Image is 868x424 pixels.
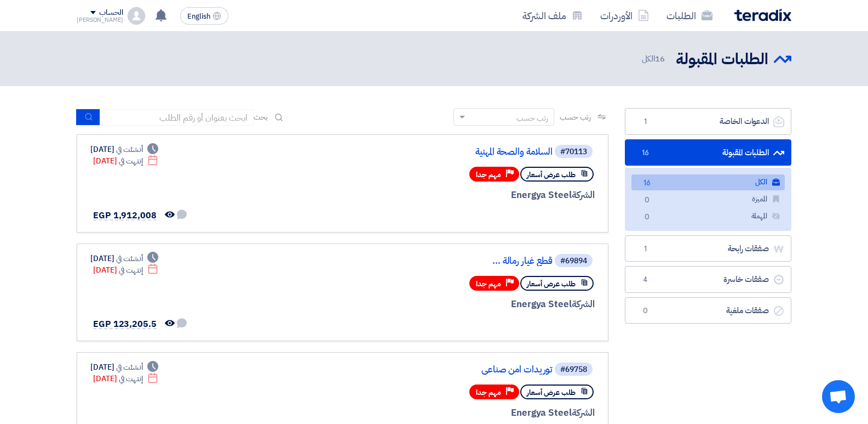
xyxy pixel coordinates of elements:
[640,178,653,189] span: 16
[331,406,595,420] div: Energya Steel
[527,169,576,180] span: طلب عرض أسعار
[476,387,501,398] span: مهم جدا
[639,116,652,127] span: 1
[116,361,142,373] span: أنشئت في
[639,274,652,285] span: 4
[572,406,595,420] span: الشركة
[631,208,785,224] a: المهملة
[514,3,591,29] a: ملف الشركة
[119,264,142,276] span: إنتهت في
[658,3,721,29] a: الطلبات
[572,188,595,202] span: الشركة
[631,191,785,207] a: المميزة
[99,8,123,18] div: الحساب
[625,139,791,166] a: الطلبات المقبولة16
[640,195,653,206] span: 0
[93,318,157,331] span: EGP 123,205.5
[93,209,157,222] span: EGP 1,912,008
[334,365,553,375] a: توريدات امن صناعي
[591,3,658,29] a: الأوردرات
[90,253,158,264] div: [DATE]
[822,380,855,413] div: Open chat
[334,147,553,157] a: السلامة والصحة المهنية
[516,112,548,124] div: رتب حسب
[476,169,501,180] span: مهم جدا
[560,111,591,123] span: رتب حسب
[527,279,576,289] span: طلب عرض أسعار
[93,264,158,276] div: [DATE]
[77,17,123,23] div: [PERSON_NAME]
[625,108,791,135] a: الدعوات الخاصة1
[187,13,210,20] span: English
[640,212,653,223] span: 0
[119,373,142,385] span: إنتهت في
[90,144,158,155] div: [DATE]
[100,109,254,126] input: ابحث بعنوان أو رقم الطلب
[119,155,142,167] span: إنتهت في
[560,366,587,374] div: #69758
[625,297,791,324] a: صفقات ملغية0
[560,148,587,156] div: #70113
[625,235,791,262] a: صفقات رابحة1
[476,279,501,289] span: مهم جدا
[527,387,576,398] span: طلب عرض أسعار
[116,144,142,155] span: أنشئت في
[639,244,652,255] span: 1
[128,7,145,25] img: profile_test.png
[639,306,652,316] span: 0
[180,7,228,25] button: English
[631,174,785,190] a: الكل
[676,49,768,70] h2: الطلبات المقبولة
[625,266,791,293] a: صفقات خاسرة4
[93,373,158,385] div: [DATE]
[334,256,553,266] a: قطع غيار رمالة ...
[116,253,142,264] span: أنشئت في
[572,297,595,311] span: الشركة
[331,297,595,312] div: Energya Steel
[93,155,158,167] div: [DATE]
[642,53,667,65] span: الكل
[734,9,791,21] img: Teradix logo
[560,257,587,265] div: #69894
[90,361,158,373] div: [DATE]
[331,188,595,202] div: Energya Steel
[254,111,268,123] span: بحث
[655,53,665,65] span: 16
[639,148,652,159] span: 16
